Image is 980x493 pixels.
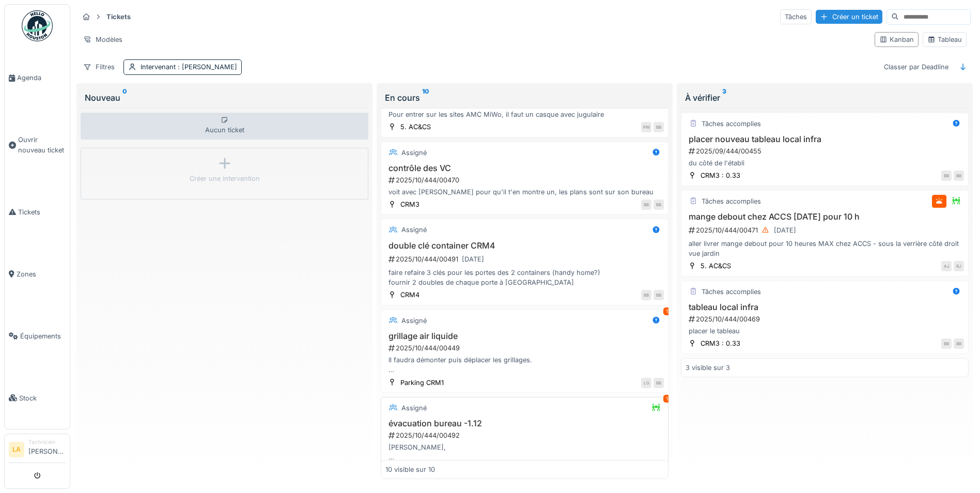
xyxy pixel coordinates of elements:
div: RJ [954,261,964,271]
span: Équipements [20,331,66,341]
div: 2025/09/444/00455 [688,146,964,156]
div: voit avec [PERSON_NAME] pour qu'il t'en montre un, les plans sont sur son bureau [385,187,664,197]
h3: mange debout chez ACCS [DATE] pour 10 h [686,212,964,222]
div: 2025/10/444/00470 [387,175,664,185]
a: Zones [5,243,70,305]
div: Assigné [401,403,427,413]
sup: 0 [122,91,127,104]
li: [PERSON_NAME] [28,438,66,460]
img: Badge_color-CXgf-gQk.svg [22,10,53,41]
div: placer le tableau [686,326,964,336]
h3: grillage air liquide [385,331,664,341]
div: 2025/10/444/00469 [688,314,964,324]
h3: contrôle des VC [385,163,664,173]
div: Aucun ticket [81,113,368,140]
div: Tableau [927,35,962,44]
div: 3 visible sur 3 [686,363,730,373]
div: Il faudra démonter puis déplacer les grillages. L intervention AIR LIQUIDE est prévue début octobre. [385,355,664,375]
div: [DATE] [462,254,484,264]
span: Agenda [17,73,66,83]
span: Ouvrir nouveau ticket [18,135,66,155]
div: aller livrer mange debout pour 10 heures MAX chez ACCS - sous la verrière côté droit vue jardin [686,239,964,258]
div: 1 [663,395,671,403]
div: Kanban [879,35,914,44]
div: 2025/10/444/00492 [387,430,664,440]
div: BB [641,290,651,300]
div: [DATE] [774,225,796,235]
a: Stock [5,367,70,429]
div: PW [641,122,651,132]
sup: 3 [722,91,726,104]
div: 5. AC&CS [400,122,431,132]
h3: évacuation bureau -1.12 [385,419,664,428]
h3: double clé container CRM4 [385,241,664,251]
div: À vérifier [685,91,965,104]
div: Créer une intervention [190,174,260,183]
div: LG [641,378,651,388]
span: Tickets [18,207,66,217]
div: Assigné [401,225,427,235]
h3: placer nouveau tableau local infra [686,134,964,144]
div: BB [954,171,964,181]
div: 2025/10/444/00471 [688,224,964,237]
span: Stock [19,393,66,403]
div: BB [954,338,964,349]
strong: Tickets [102,12,135,22]
div: Tâches accomplies [702,287,761,297]
div: BB [654,378,664,388]
div: Créer un ticket [816,10,882,24]
div: En cours [385,91,664,104]
a: Équipements [5,305,70,367]
a: Ouvrir nouveau ticket [5,109,70,181]
div: BB [941,338,952,349]
div: BB [654,290,664,300]
div: Assigné [401,148,427,158]
div: faire refaire 3 clés pour les portes des 2 containers (handy home?) fournir 2 doubles de chaque p... [385,268,664,287]
div: CRM4 [400,290,419,300]
div: CRM3 : 0.33 [701,171,740,180]
div: Tâches [780,9,812,24]
div: AJ [941,261,952,271]
div: Technicien [28,438,66,446]
div: CRM3 [400,199,419,209]
div: Tâches accomplies [702,119,761,129]
a: Agenda [5,47,70,109]
div: Classer par Deadline [879,59,953,74]
div: Filtres [79,59,119,74]
div: du côté de l'établi [686,158,964,168]
div: 1 [663,307,671,315]
a: LA Technicien[PERSON_NAME] [9,438,66,463]
div: 10 visible sur 10 [385,465,435,474]
div: 5. AC&CS [701,261,731,271]
h3: tableau local infra [686,302,964,312]
span: Zones [17,269,66,279]
div: Pour entrer sur les sites AMC MiWo, il faut un casque avec jugulaire [385,110,664,119]
sup: 10 [422,91,429,104]
div: Tâches accomplies [702,196,761,206]
div: 2025/10/444/00449 [387,343,664,353]
div: [PERSON_NAME], Pourrais-tu faire monter la caisse aux archives comptas et reprendre la table dont... [385,442,664,462]
a: Tickets [5,181,70,243]
div: BB [641,199,651,210]
div: 2025/10/444/00491 [387,253,664,266]
div: BB [654,122,664,132]
div: CRM3 : 0.33 [701,338,740,348]
div: Intervenant [141,62,237,72]
span: : [PERSON_NAME] [176,63,237,71]
li: LA [9,442,24,457]
div: BB [654,199,664,210]
div: Nouveau [85,91,364,104]
div: Parking CRM1 [400,378,444,388]
div: BB [941,171,952,181]
div: Assigné [401,316,427,326]
div: Modèles [79,32,127,47]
